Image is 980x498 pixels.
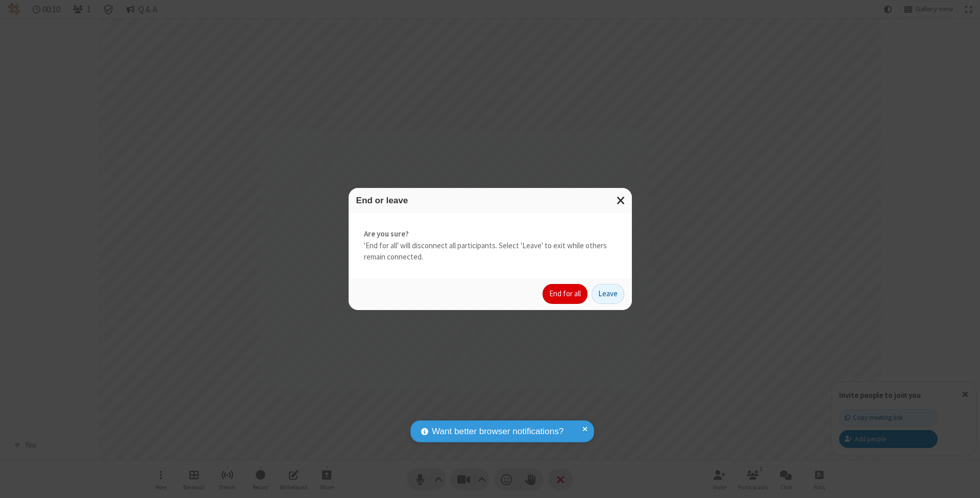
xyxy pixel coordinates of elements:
button: End for all [543,284,587,304]
span: Want better browser notifications? [432,425,563,438]
button: Close modal [610,188,632,213]
button: Leave [592,284,624,304]
strong: Are you sure? [364,228,617,240]
div: 'End for all' will disconnect all participants. Select 'Leave' to exit while others remain connec... [349,213,632,278]
h3: End or leave [356,196,624,205]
